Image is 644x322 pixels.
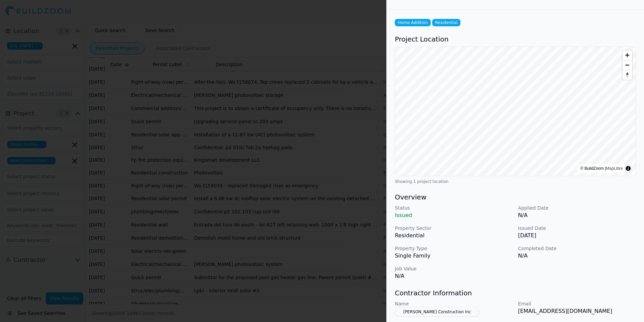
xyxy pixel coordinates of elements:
h3: Overview [395,192,636,202]
p: Property Type [395,245,513,252]
p: Residential [395,232,513,240]
summary: Toggle attribution [624,164,632,172]
p: Issued Date [518,225,636,232]
button: Reset bearing to north [622,70,632,80]
h3: Project Location [395,34,636,44]
p: N/A [518,211,636,219]
button: Zoom out [622,60,632,70]
p: Name [395,300,513,307]
p: Completed Date [518,245,636,252]
p: Applied Date [518,205,636,211]
p: Single Family [395,252,513,260]
canvas: Map [395,47,636,176]
p: Job Value [395,265,513,272]
span: Home Addition [395,19,431,26]
button: Zoom in [622,50,632,60]
span: Residential [432,19,460,26]
a: MapLibre [606,166,623,171]
button: [PERSON_NAME] Construction Inc [395,307,479,317]
div: © BuildZoom | [580,165,623,172]
p: Email [518,300,636,307]
p: Status [395,205,513,211]
p: Property Sector [395,225,513,232]
p: N/A [518,252,636,260]
p: N/A [395,272,513,280]
p: [EMAIL_ADDRESS][DOMAIN_NAME] [518,307,636,315]
div: Showing 1 project location [395,179,636,184]
p: Issued [395,211,513,219]
h3: Contractor Information [395,288,636,298]
p: [DATE] [518,232,636,240]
